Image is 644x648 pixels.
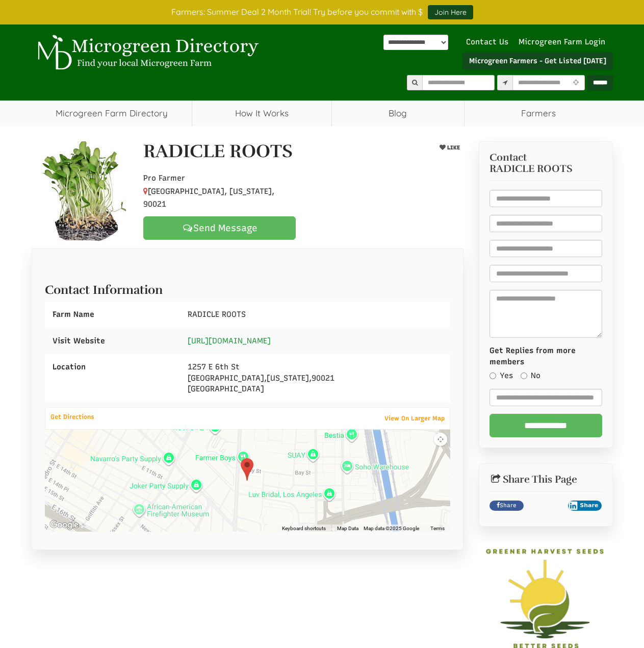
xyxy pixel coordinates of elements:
[143,173,185,183] span: Pro Farmer
[430,525,445,532] a: Terms
[461,37,513,46] a: Contact Us
[143,187,274,209] span: [GEOGRAPHIC_DATA], [US_STATE], 90021
[188,362,240,371] span: 1257 E 6th St
[267,373,309,383] span: [US_STATE]
[434,433,447,446] button: Map camera controls
[332,101,464,126] a: Blog
[45,302,180,328] div: Farm Name
[428,5,473,19] a: Join Here
[143,216,296,240] a: Send Message
[312,373,334,383] span: 90021
[32,35,261,70] img: Microgreen Directory
[32,248,464,249] ul: Profile Tabs
[521,370,540,381] label: No
[45,278,451,296] h2: Contact Information
[47,518,81,532] img: Google
[24,5,621,19] div: Farmers: Summer Deal 2 Month Trial! Try before you commit with $
[490,501,524,511] a: Share
[383,35,448,50] div: Powered by
[379,411,450,426] a: View On Larger Map
[490,152,602,175] h3: Contact
[571,80,581,86] i: Use Current Location
[188,336,271,345] a: [URL][DOMAIN_NAME]
[462,53,613,70] a: Microgreen Farmers - Get Listed [DATE]
[47,518,81,532] a: Open this area in Google Maps (opens a new window)
[337,525,358,532] button: Map Data
[282,525,326,532] button: Keyboard shortcuts
[45,328,180,354] div: Visit Website
[529,501,563,511] iframe: X Post Button
[446,144,460,151] span: LIKE
[490,345,602,367] label: Get Replies from more members
[490,474,602,485] h2: Share This Page
[490,163,572,175] span: RADICLE ROOTS
[383,35,448,50] select: Language Translate Widget
[180,354,450,402] div: , , [GEOGRAPHIC_DATA]
[45,411,99,423] a: Get Directions
[32,101,192,126] a: Microgreen Farm Directory
[192,101,331,126] a: How It Works
[490,372,496,379] input: Yes
[364,525,419,532] span: Map data ©2025 Google
[465,101,613,126] span: Farmers
[33,141,135,243] img: Contact RADICLE ROOTS
[188,373,264,383] span: [GEOGRAPHIC_DATA]
[45,354,180,380] div: Location
[568,501,602,511] button: Share
[521,372,527,379] input: No
[143,141,293,162] h1: RADICLE ROOTS
[519,37,610,46] a: Microgreen Farm Login
[188,310,246,319] span: RADICLE ROOTS
[436,141,463,154] button: LIKE
[490,370,513,381] label: Yes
